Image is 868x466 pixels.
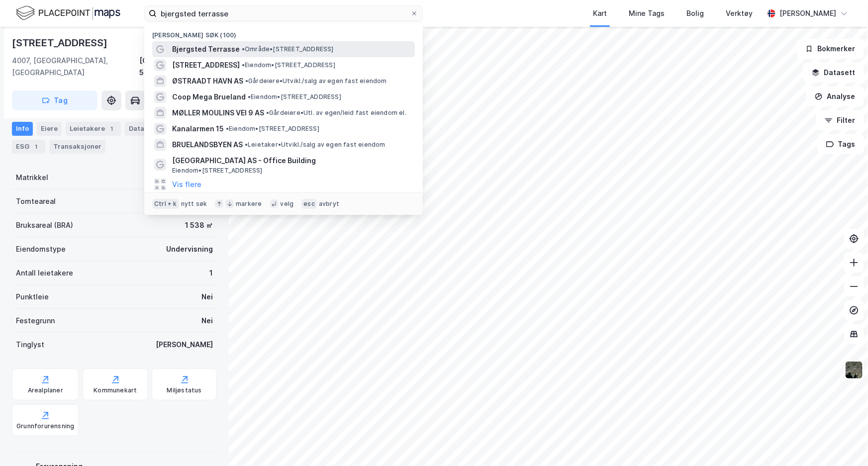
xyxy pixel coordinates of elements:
div: Antall leietakere [16,267,73,279]
span: • [242,45,245,53]
span: Område • [STREET_ADDRESS] [242,45,334,53]
div: Eiere [37,122,62,136]
span: Bjergsted Terrasse [172,43,240,55]
span: MØLLER MOULINS VEI 9 AS [172,107,264,119]
span: [GEOGRAPHIC_DATA] AS - Office Building [172,155,411,167]
div: Matrikkel [16,172,48,184]
img: 9k= [845,361,864,379]
div: Ctrl + k [152,199,179,209]
span: ØSTRAADT HAVN AS [172,75,243,87]
span: • [242,61,245,69]
button: Bokmerker [797,39,864,59]
div: Verktøy [726,7,753,19]
div: [PERSON_NAME] [156,339,213,351]
div: 1 538 ㎡ [185,219,213,231]
span: • [245,141,248,148]
div: Mine Tags [629,7,665,19]
div: 4007, [GEOGRAPHIC_DATA], [GEOGRAPHIC_DATA] [12,55,139,79]
div: Undervisning [166,243,213,255]
div: Festegrunn [16,315,55,327]
button: Vis flere [172,179,201,190]
span: • [245,77,248,85]
div: nytt søk [181,200,207,208]
div: Tomteareal [16,195,56,207]
span: Eiendom • [STREET_ADDRESS] [242,61,335,69]
span: Eiendom • [STREET_ADDRESS] [226,125,319,133]
span: Leietaker • Utvikl./salg av egen fast eiendom [245,141,386,149]
div: 1 [107,124,117,134]
button: Filter [816,110,864,130]
span: • [266,109,269,116]
span: Eiendom • [STREET_ADDRESS] [248,93,341,101]
img: logo.f888ab2527a4732fd821a326f86c7f29.svg [16,4,120,22]
div: Kommunekart [94,386,137,394]
button: Tag [12,91,97,110]
span: • [226,125,229,132]
span: Kanalarmen 15 [172,123,224,135]
span: [STREET_ADDRESS] [172,59,240,71]
button: Tags [818,134,864,154]
div: avbryt [319,200,339,208]
div: Bolig [686,7,704,19]
div: [GEOGRAPHIC_DATA], 59/266 [139,55,217,79]
div: Datasett [125,122,162,136]
div: Grunnforurensning [16,422,74,430]
div: markere [236,200,262,208]
div: esc [301,199,317,209]
div: Arealplaner [28,386,63,394]
div: velg [281,200,294,208]
div: 1 [31,142,41,152]
span: BRUELANDSBYEN AS [172,139,243,151]
div: Bruksareal (BRA) [16,219,73,231]
div: Kart [593,7,607,19]
div: Info [12,122,33,136]
span: Eiendom • [STREET_ADDRESS] [172,167,263,175]
div: ESG [12,140,45,154]
div: Nei [201,291,213,303]
div: Leietakere [66,122,121,136]
div: 1 [209,267,213,279]
button: Datasett [803,63,864,83]
div: Transaksjoner [49,140,105,154]
span: Gårdeiere • Utl. av egen/leid fast eiendom el. [266,109,406,117]
span: Gårdeiere • Utvikl./salg av egen fast eiendom [245,77,387,85]
div: Tinglyst [16,339,44,351]
button: Analyse [806,87,864,106]
div: [PERSON_NAME] søk (100) [144,23,423,41]
span: • [248,93,251,100]
div: Punktleie [16,291,49,303]
div: Nei [201,315,213,327]
div: [STREET_ADDRESS] [12,35,109,51]
input: Søk på adresse, matrikkel, gårdeiere, leietakere eller personer [157,6,410,21]
div: Miljøstatus [167,386,202,394]
div: Kontrollprogram for chat [818,418,868,466]
span: Coop Mega Brueland [172,91,246,103]
div: Eiendomstype [16,243,66,255]
iframe: Chat Widget [818,418,868,466]
div: [PERSON_NAME] [779,7,836,19]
